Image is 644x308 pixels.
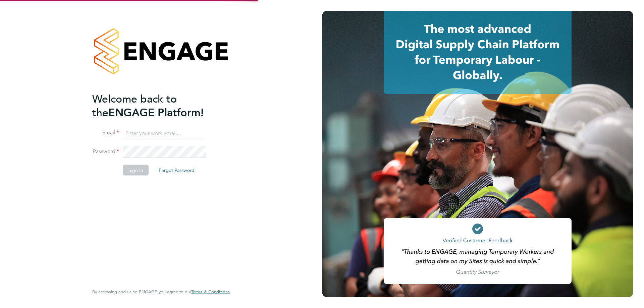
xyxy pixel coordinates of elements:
label: Password [92,148,119,155]
span: Welcome back to the [92,92,177,119]
span: By accessing and using ENGAGE you agree to our [92,289,230,295]
h2: ENGAGE Platform! [92,92,223,119]
a: Terms & Conditions [191,289,230,295]
input: Enter your work email... [123,127,206,139]
span: Terms & Conditions [191,289,230,295]
button: Forgot Password [153,165,200,176]
label: Email [92,129,119,136]
button: Sign In [123,165,149,176]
